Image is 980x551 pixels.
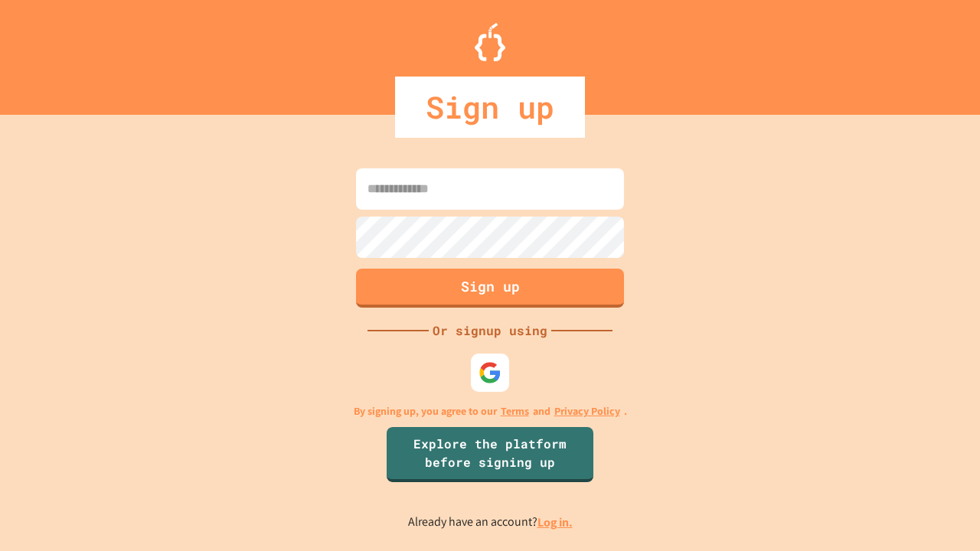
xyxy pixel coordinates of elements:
[356,269,624,308] button: Sign up
[354,403,627,419] p: By signing up, you agree to our and .
[408,513,573,532] p: Already have an account?
[479,361,501,384] img: google-icon.svg
[395,77,585,138] div: Sign up
[554,403,620,419] a: Privacy Policy
[537,514,573,530] a: Log in.
[429,321,551,340] div: Or signup using
[501,403,529,419] a: Terms
[475,23,505,61] img: Logo.svg
[387,427,593,482] a: Explore the platform before signing up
